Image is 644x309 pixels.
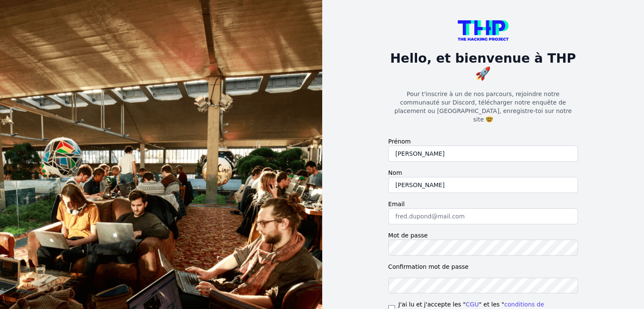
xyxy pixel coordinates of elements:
h1: Hello, et bienvenue à THP 🚀 [388,51,578,81]
label: Prénom [388,137,578,146]
img: logo [458,20,509,41]
a: CGU [466,301,479,308]
label: Nom [388,168,578,177]
label: Confirmation mot de passe [388,262,578,271]
input: Dupont [388,177,578,193]
label: Email [388,200,578,208]
label: Mot de passe [388,231,578,240]
input: fred.dupond@mail.com [388,208,578,224]
p: Pour t'inscrire à un de nos parcours, rejoindre notre communauté sur Discord, télécharger notre e... [388,90,578,124]
input: Frédérique [388,146,578,162]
